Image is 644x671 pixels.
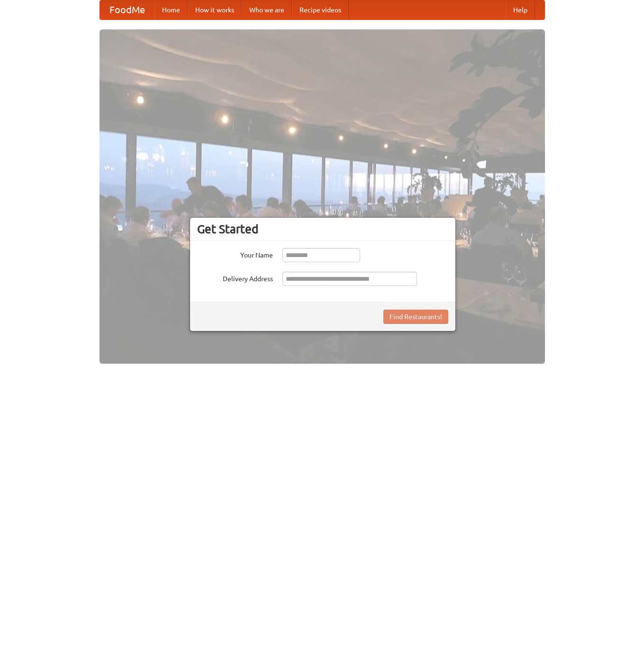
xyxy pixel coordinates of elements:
[197,272,273,284] label: Delivery Address
[506,0,535,19] a: Help
[292,0,349,19] a: Recipe videos
[383,310,448,324] button: Find Restaurants!
[100,0,154,19] a: FoodMe
[154,0,188,19] a: Home
[197,248,273,260] label: Your Name
[242,0,292,19] a: Who we are
[197,222,448,236] h3: Get Started
[188,0,242,19] a: How it works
